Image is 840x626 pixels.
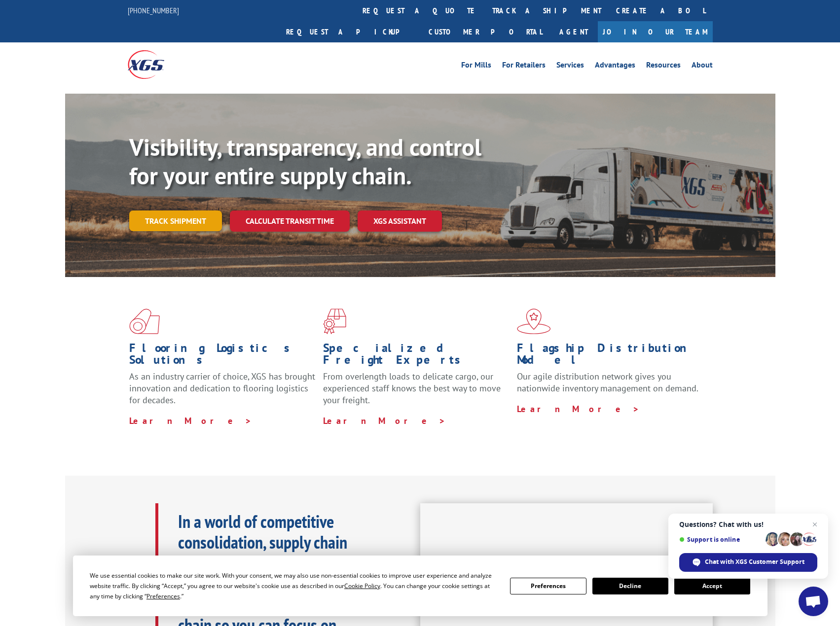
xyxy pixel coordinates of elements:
[73,556,767,616] div: Cookie Consent Prompt
[799,587,828,616] div: Open chat
[323,371,510,415] p: From overlength loads to delicate cargo, our experienced staff knows the best way to move your fr...
[595,61,635,72] a: Advantages
[510,578,586,594] button: Preferences
[323,342,510,371] h1: Specialized Freight Experts
[230,210,350,232] a: Calculate transit time
[129,132,481,191] b: Visibility, transparency, and control for your entire supply chain.
[421,21,549,42] a: Customer Portal
[517,309,551,334] img: xgs-icon-flagship-distribution-model-red
[129,371,315,406] span: As an industry carrier of choice, XGS has brought innovation and dedication to flooring logistics...
[358,210,442,232] a: XGS ASSISTANT
[279,21,421,42] a: Request a pickup
[679,536,762,543] span: Support is online
[502,61,546,72] a: For Retailers
[146,592,180,600] span: Preferences
[90,570,498,601] div: We use essential cookies to make our site work. With your consent, we may also use non-essential ...
[128,5,179,15] a: [PHONE_NUMBER]
[674,578,750,594] button: Accept
[549,21,598,42] a: Agent
[129,210,222,231] a: Track shipment
[517,371,698,394] span: Our agile distribution network gives you nationwide inventory management on demand.
[517,403,640,415] a: Learn More >
[517,342,703,371] h1: Flagship Distribution Model
[646,61,681,72] a: Resources
[129,342,316,371] h1: Flooring Logistics Solutions
[679,553,817,572] div: Chat with XGS Customer Support
[556,61,584,72] a: Services
[344,582,380,590] span: Cookie Policy
[692,61,713,72] a: About
[129,415,252,426] a: Learn More >
[323,415,446,426] a: Learn More >
[461,61,491,72] a: For Mills
[705,557,804,566] span: Chat with XGS Customer Support
[679,521,817,528] span: Questions? Chat with us!
[809,519,821,530] span: Close chat
[592,578,668,594] button: Decline
[323,309,346,334] img: xgs-icon-focused-on-flooring-red
[129,309,160,334] img: xgs-icon-total-supply-chain-intelligence-red
[598,21,713,42] a: Join Our Team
